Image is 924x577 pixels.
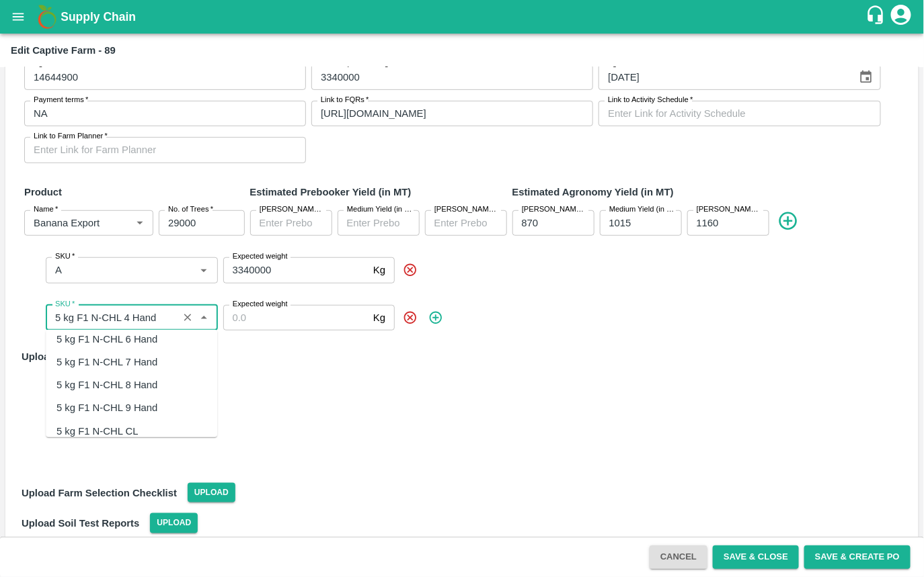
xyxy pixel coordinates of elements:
button: Clear [179,308,197,326]
input: Enter Link for Farm Planner [24,137,306,163]
label: [PERSON_NAME] (in MT) [697,204,763,215]
input: Enter Link for Activity Schedule [599,101,880,126]
label: Agreement Valid Till Date [608,58,696,69]
p: Kg [373,263,385,277]
input: Enter Agreement Value [24,64,306,90]
label: Expected weight [233,251,288,262]
div: 5 kg F1 N-CHL 7 Hand [56,355,157,370]
label: [PERSON_NAME] (in MT) [260,204,325,215]
input: Enter Payment terms [24,101,306,126]
label: Expected weight [233,299,288,310]
b: Edit Captive Farm - 89 [11,45,116,56]
input: Enter Prebooker Yield [250,210,332,236]
input: Enter Agronomy Yield [600,210,682,236]
div: account of current user [889,3,913,31]
button: Cancel [650,545,707,569]
strong: Upload Farm Selection Checklist [22,488,177,498]
input: 0.0 [223,305,368,330]
label: SKU [55,251,75,262]
div: 5 kg F1 N-CHL 6 Hand [56,332,157,347]
label: Name [34,204,58,215]
button: Save & Create PO [804,545,911,569]
div: 5 kg F1 N-CHL 8 Hand [56,378,157,393]
strong: Upload Soil Test Reports [22,518,139,529]
input: Enter Prebooker Yield [338,210,420,236]
strong: Upload Agreement [22,351,110,362]
label: Link to Activity Schedule [608,95,693,105]
div: 5 kg F1 N-CHL 9 Hand [56,401,157,416]
label: Agreement Value [34,58,95,69]
button: Open [195,261,213,279]
input: Enter Agreement Valid Till Date [599,64,848,90]
div: customer-support [865,5,889,29]
label: No. of Trees [168,204,213,215]
input: Enter Prebooker Yield [425,210,507,236]
label: Medium Yield (in MT) [347,204,413,215]
label: Link to Farm Planner [34,131,108,142]
b: Estimated Prebooker Yield (in MT) [250,187,412,197]
input: Enter Agronomy Yield [512,210,594,236]
div: 5 kg F1 N-CHL CL [56,425,139,439]
input: SKU [50,309,174,326]
span: Upload [150,513,198,533]
label: Medium Yield (in MT) [609,204,675,215]
button: Open [131,214,149,232]
input: Enter Link to FQRs [311,101,593,126]
label: Total Expected Weight [321,58,399,69]
input: Enter Agronomy Yield [687,210,769,236]
span: Upload [188,483,235,502]
button: Close [195,309,213,326]
label: [PERSON_NAME] (in MT) [522,204,588,215]
p: Kg [373,310,385,325]
button: Choose date, selected date is Jul 30, 2028 [853,64,879,90]
img: logo [34,3,61,30]
b: Supply Chain [61,10,136,24]
button: open drawer [3,1,34,32]
b: Estimated Agronomy Yield (in MT) [512,187,674,197]
a: Supply Chain [61,7,865,26]
input: SKU [50,261,174,279]
button: Save & Close [713,545,799,569]
input: Name [28,214,110,232]
label: Link to FQRs [321,95,369,105]
label: Payment terms [34,95,88,105]
input: Enter Total Expected Weight [311,64,593,90]
label: [PERSON_NAME] (in MT) [434,204,500,215]
input: 0.0 [223,257,368,283]
label: SKU [55,299,75,310]
b: Product [24,187,62,197]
